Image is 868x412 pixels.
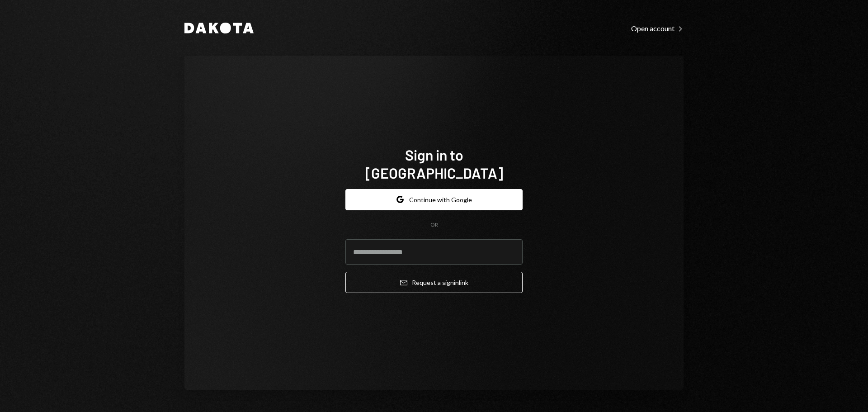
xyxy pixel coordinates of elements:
[345,146,523,182] h1: Sign in to [GEOGRAPHIC_DATA]
[345,189,523,210] button: Continue with Google
[631,24,684,33] div: Open account
[631,23,684,33] a: Open account
[345,272,523,293] button: Request a signinlink
[430,221,438,229] div: OR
